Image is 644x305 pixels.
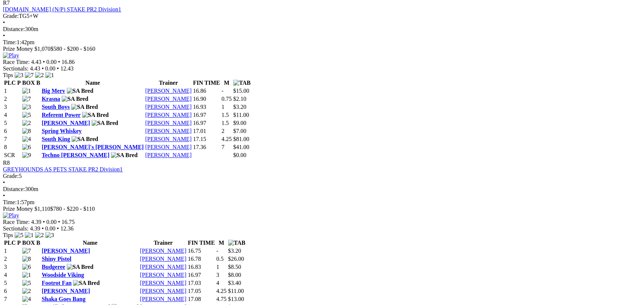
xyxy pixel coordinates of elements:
[222,96,232,102] text: 0.75
[4,80,16,86] span: PLC
[222,104,225,110] text: 1
[22,280,31,286] img: 5
[216,256,224,262] text: 0.5
[45,72,54,79] img: 1
[233,144,249,150] span: $41.00
[140,296,186,302] a: [PERSON_NAME]
[22,96,31,102] img: 7
[140,264,186,270] a: [PERSON_NAME]
[42,248,90,254] a: [PERSON_NAME]
[193,127,221,135] td: 17.01
[233,88,249,94] span: $15.00
[22,88,31,94] img: 1
[15,72,23,79] img: 3
[67,88,93,94] img: SA Bred
[216,272,219,278] text: 3
[111,152,138,159] img: SA Bred
[41,79,144,87] th: Name
[4,296,21,303] td: 7
[193,119,221,127] td: 16.97
[46,219,57,225] span: 0.00
[3,46,641,52] div: Prize Money $1,070
[42,96,60,102] a: Krasna
[62,219,75,225] span: 16.75
[36,240,40,246] span: B
[228,296,244,302] span: $13.00
[36,80,40,86] span: B
[22,128,31,134] img: 8
[228,256,244,262] span: $26.00
[22,152,31,159] img: 9
[222,112,229,118] text: 1.5
[22,136,31,142] img: 4
[193,144,221,151] td: 17.36
[71,104,98,110] img: SA Bred
[42,104,70,110] a: South Boys
[228,288,244,294] span: $11.00
[22,144,31,150] img: 6
[233,112,249,118] span: $11.00
[42,296,85,302] a: Shaka Goes Bang
[58,59,60,65] span: •
[3,160,10,166] span: R8
[4,247,21,255] td: 1
[3,26,641,33] div: 300m
[3,212,19,219] img: Play
[188,247,215,255] td: 16.75
[50,206,95,212] span: $780 - $220 - $110
[221,79,232,87] th: M
[58,219,60,225] span: •
[42,120,90,126] a: [PERSON_NAME]
[145,88,192,94] a: [PERSON_NAME]
[233,104,246,110] span: $3.20
[140,248,186,254] a: [PERSON_NAME]
[233,136,249,142] span: $81.00
[25,232,34,239] img: 1
[35,72,44,79] img: 2
[60,225,73,232] span: 12.36
[3,72,13,78] span: Tips
[92,120,118,126] img: SA Bred
[17,80,21,86] span: P
[233,152,246,158] span: $0.00
[193,111,221,119] td: 16.97
[3,219,30,225] span: Race Time:
[22,112,31,118] img: 5
[3,186,641,192] div: 300m
[188,279,215,287] td: 17.03
[4,95,21,103] td: 2
[42,256,71,262] a: Shiny Pistol
[3,65,28,72] span: Sectionals:
[22,264,31,270] img: 6
[188,255,215,263] td: 16.78
[228,264,241,270] span: $8.50
[4,263,21,271] td: 3
[228,272,241,278] span: $8.00
[3,39,641,46] div: 1:42pm
[42,136,70,142] a: South King
[216,248,218,254] text: -
[193,136,221,143] td: 17.15
[42,280,72,286] a: Footrot Fan
[193,79,221,87] th: FIN TIME
[42,88,65,94] a: Big Merv
[3,52,19,59] img: Play
[3,39,17,45] span: Time:
[57,65,59,72] span: •
[228,248,241,254] span: $3.20
[3,199,17,205] span: Time:
[140,288,186,294] a: [PERSON_NAME]
[35,232,44,239] img: 2
[73,280,100,286] img: SA Bred
[193,95,221,103] td: 16.90
[4,111,21,119] td: 4
[145,144,192,150] a: [PERSON_NAME]
[3,33,5,39] span: •
[30,65,40,72] span: 4.43
[222,128,225,134] text: 2
[233,96,246,102] span: $2.10
[60,65,73,72] span: 12.43
[46,59,57,65] span: 0.00
[42,272,84,278] a: Woodside Viking
[3,166,123,172] a: GREYHOUNDS AS PETS STAKE PR2 Division1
